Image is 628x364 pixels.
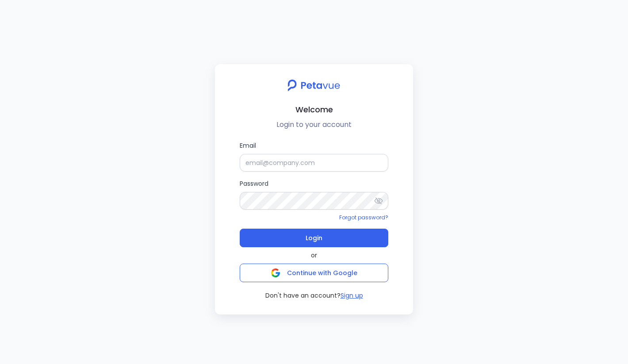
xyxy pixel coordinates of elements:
[240,264,388,282] button: Continue with Google
[306,232,322,244] span: Login
[311,251,317,260] span: or
[222,119,406,130] p: Login to your account
[240,179,388,210] label: Password
[265,291,341,300] span: Don't have an account?
[282,75,346,96] img: petavue logo
[240,229,388,247] button: Login
[222,103,406,116] h2: Welcome
[240,192,388,210] input: Password
[240,154,388,172] input: Email
[287,268,357,277] span: Continue with Google
[341,291,363,300] button: Sign up
[339,214,388,221] a: Forgot password?
[240,141,388,172] label: Email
